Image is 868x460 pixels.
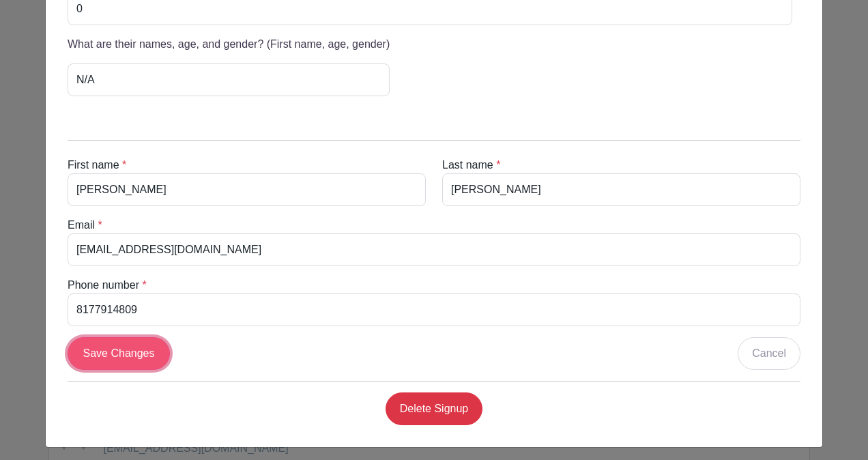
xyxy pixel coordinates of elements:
p: What are their names, age, and gender? (First name, age, gender) [68,36,390,53]
input: Save Changes [68,337,170,370]
label: Email [68,217,95,233]
label: First name [68,157,119,173]
a: Cancel [738,337,800,370]
label: Last name [442,157,493,173]
input: Type your answer [68,63,390,96]
label: Phone number [68,277,139,293]
a: Delete Signup [386,392,483,425]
